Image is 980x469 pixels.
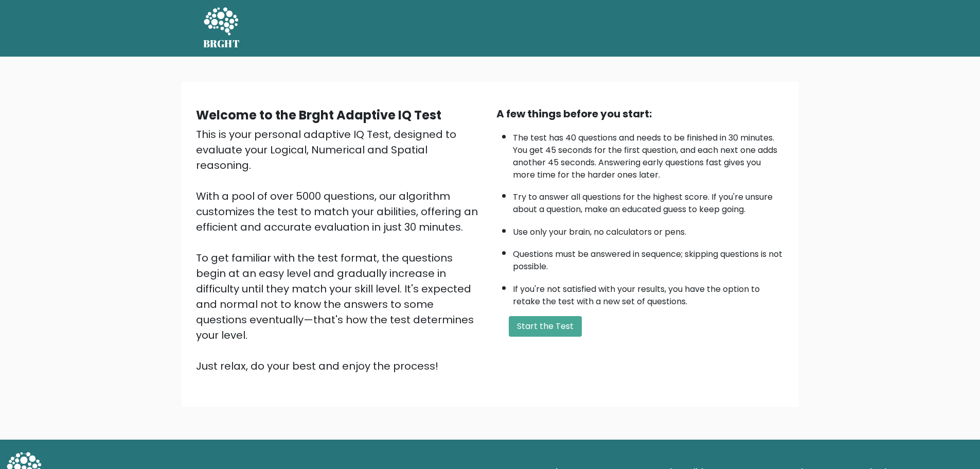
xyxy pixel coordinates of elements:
[513,127,785,181] li: The test has 40 questions and needs to be finished in 30 minutes. You get 45 seconds for the firs...
[513,186,785,216] li: Try to answer all questions for the highest score. If you're unsure about a question, make an edu...
[513,243,785,273] li: Questions must be answered in sequence; skipping questions is not possible.
[496,106,785,121] div: A few things before you start:
[509,316,582,337] button: Start the Test
[203,38,240,50] h5: BRGHT
[196,127,484,374] div: This is your personal adaptive IQ Test, designed to evaluate your Logical, Numerical and Spatial ...
[203,4,240,53] a: BRGHT
[196,107,441,124] b: Welcome to the Brght Adaptive IQ Test
[513,278,785,308] li: If you're not satisfied with your results, you have the option to retake the test with a new set ...
[513,221,785,238] li: Use only your brain, no calculators or pens.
